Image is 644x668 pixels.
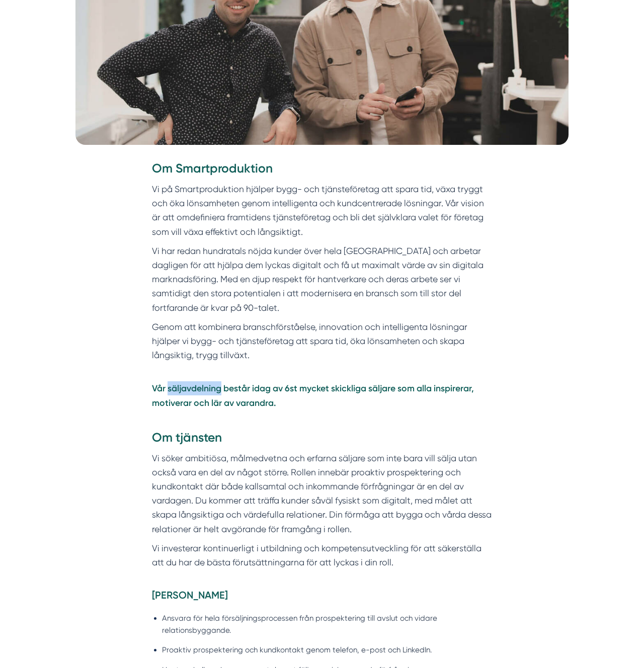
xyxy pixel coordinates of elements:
[152,182,493,239] p: Vi på Smartproduktion hjälper bygg- och tjänsteföretag att spara tid, växa tryggt och öka lönsamh...
[152,541,493,569] p: Vi investerar kontinuerligt i utbildning och kompetensutveckling för att säkerställa att du har d...
[162,644,493,656] li: Proaktiv prospektering och kundkontakt genom telefon, e-post och LinkedIn.
[152,161,273,176] strong: Om Smartproduktion
[152,244,493,315] p: Vi har redan hundratals nöjda kunder över hela [GEOGRAPHIC_DATA] och arbetar dagligen för att hjä...
[152,320,493,363] p: Genom att kombinera branschförståelse, innovation och intelligenta lösningar hjälper vi bygg- och...
[152,589,228,601] strong: [PERSON_NAME]
[162,612,493,636] li: Ansvara för hela försäljningsprocessen från prospektering till avslut och vidare relationsbyggande.
[152,451,493,536] p: Vi söker ambitiösa, målmedvetna och erfarna säljare som inte bara vill sälja utan också vara en d...
[152,430,222,445] strong: Om tjänsten
[152,383,474,407] strong: Vår säljavdelning består idag av 6st mycket skickliga säljare som alla inspirerar, motiverar och ...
